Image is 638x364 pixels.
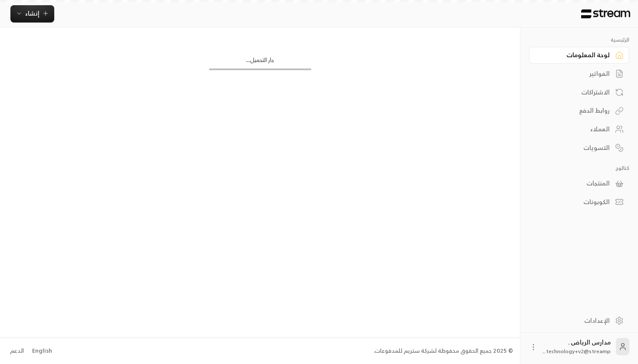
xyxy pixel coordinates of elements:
div: روابط الدفع [540,106,610,115]
div: الفواتير [540,69,610,78]
a: لوحة المعلومات [529,47,629,64]
a: الاشتراكات [529,84,629,101]
button: إنشاء [10,5,54,23]
div: التسويات [540,143,610,152]
a: روابط الدفع [529,102,629,119]
a: العملاء [529,121,629,138]
p: الرئيسية [529,36,629,43]
div: المنتجات [540,179,610,188]
a: المنتجات [529,175,629,192]
div: مدارس الرياض . [543,338,611,355]
div: الكوبونات [540,198,610,206]
div: جار التحميل... [209,56,311,68]
div: العملاء [540,125,610,133]
a: التسويات [529,139,629,156]
div: الإعدادات [540,316,610,325]
div: لوحة المعلومات [540,51,610,59]
div: English [32,347,52,355]
img: Logo [580,9,631,19]
span: technology+v2@streamp... [543,347,611,356]
a: الإعدادات [529,312,629,329]
span: إنشاء [25,8,39,19]
div: © 2025 جميع الحقوق محفوظة لشركة ستريم للمدفوعات. [374,347,513,355]
div: الاشتراكات [540,88,610,97]
a: الكوبونات [529,194,629,211]
a: الدعم [7,343,26,359]
a: الفواتير [529,65,629,82]
p: كتالوج [529,165,629,172]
